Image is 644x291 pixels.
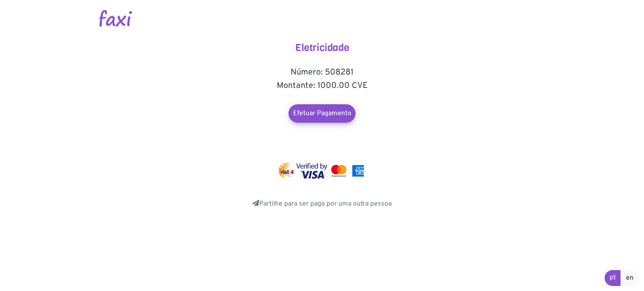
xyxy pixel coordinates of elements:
img: mastercard [329,163,348,179]
a: Efetuar Pagamento [288,104,356,123]
a: pt [605,270,621,286]
h5: Número: 508281 [238,67,406,77]
h4: Eletricidade [238,42,406,54]
a: en [621,270,639,286]
a: Partilhe para ser pago por uma outra pessoa [252,200,392,208]
img: mastercard [350,163,366,179]
h5: Montante: 1000.00 CVE [238,81,406,91]
img: visa [296,163,327,179]
img: vinti4 [278,163,295,179]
